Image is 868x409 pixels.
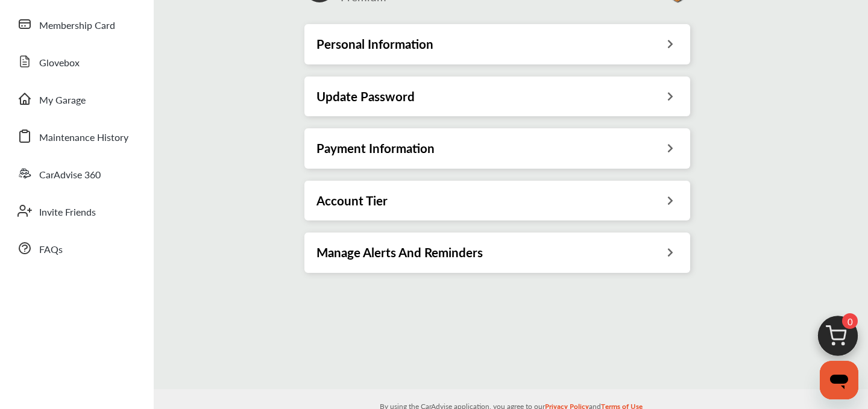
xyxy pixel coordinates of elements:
[11,195,142,226] a: Invite Friends
[820,361,858,399] iframe: Button to launch messaging window
[11,120,142,152] a: Maintenance History
[11,233,142,264] a: FAQs
[11,46,142,77] a: Glovebox
[809,310,867,368] img: cart_icon.3d0951e8.svg
[11,83,142,114] a: My Garage
[39,130,128,146] span: Maintenance History
[39,205,96,220] span: Invite Friends
[39,167,101,183] span: CarAdvise 360
[11,8,142,40] a: Membership Card
[316,193,388,208] h3: Account Tier
[316,140,435,156] h3: Payment Information
[39,18,115,34] span: Membership Card
[316,89,415,104] h3: Update Password
[39,93,86,108] span: My Garage
[39,55,80,71] span: Glovebox
[39,242,63,258] span: FAQs
[842,313,858,329] span: 0
[316,36,433,52] h3: Personal Information
[316,245,483,260] h3: Manage Alerts And Reminders
[11,158,142,189] a: CarAdvise 360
